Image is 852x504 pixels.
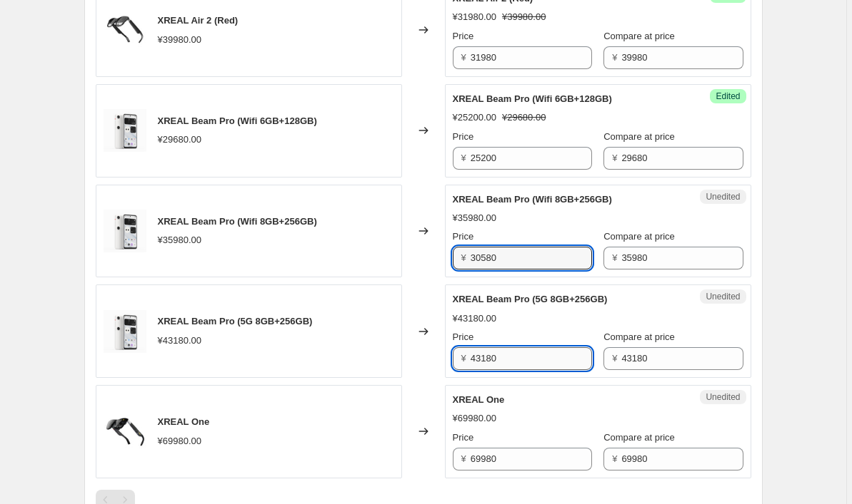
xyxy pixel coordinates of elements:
span: ¥ [612,453,617,464]
span: Price [453,231,474,242]
span: ¥ [461,453,466,464]
div: ¥35980.00 [158,233,201,247]
span: XREAL Beam Pro (5G 8GB+256GB) [453,294,608,304]
div: ¥35980.00 [453,211,496,225]
span: ¥ [461,52,466,63]
div: ¥39980.00 [158,33,201,47]
span: ¥ [612,52,617,63]
span: ¥ [461,252,466,263]
span: Unedited [706,291,740,302]
span: XREAL Air 2 (Red) [158,15,239,26]
span: XREAL Beam Pro (5G 8GB+256GB) [158,316,313,326]
span: Price [453,131,474,142]
span: ¥ [461,153,466,163]
span: Compare at price [603,131,675,142]
span: Price [453,432,474,443]
img: air2b_80x.jpg [104,9,146,51]
span: XREAL One [158,416,210,427]
div: ¥43180.00 [453,312,496,326]
span: ¥ [612,252,617,263]
span: Unedited [706,191,740,202]
div: ¥43180.00 [158,334,201,348]
div: ¥25200.00 [453,110,496,125]
div: ¥29680.00 [158,133,201,147]
span: Price [453,31,474,41]
span: XREAL Beam Pro (Wifi 8GB+256GB) [158,216,317,227]
span: Compare at price [603,31,675,41]
span: XREAL One [453,394,505,405]
span: ¥ [612,153,617,163]
strike: ¥39980.00 [502,10,546,24]
span: XREAL Beam Pro (Wifi 6GB+128GB) [453,93,612,104]
span: Edited [716,91,740,102]
span: Unedited [706,391,740,403]
div: ¥31980.00 [453,10,496,24]
img: b58ce7b99582c961375527c3c6b27ebb_4eb31181-b4ec-4917-a27e-05eda0bdc265_80x.png [104,210,146,252]
div: ¥69980.00 [453,411,496,426]
span: Compare at price [603,432,675,443]
img: 00_be6c9df7-b1c4-4490-82fd-d10d37e8bbe9_80x.jpg [104,410,146,453]
span: Price [453,331,474,342]
strike: ¥29680.00 [502,110,546,125]
img: b58ce7b99582c961375527c3c6b27ebb_4eb31181-b4ec-4917-a27e-05eda0bdc265_80x.png [104,310,146,353]
span: XREAL Beam Pro (Wifi 8GB+256GB) [453,194,612,205]
span: ¥ [461,353,466,364]
span: XREAL Beam Pro (Wifi 6GB+128GB) [158,115,317,126]
img: b58ce7b99582c961375527c3c6b27ebb_4eb31181-b4ec-4917-a27e-05eda0bdc265_80x.png [104,109,146,152]
span: ¥ [612,353,617,364]
span: Compare at price [603,231,675,242]
div: ¥69980.00 [158,434,201,448]
span: Compare at price [603,331,675,342]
